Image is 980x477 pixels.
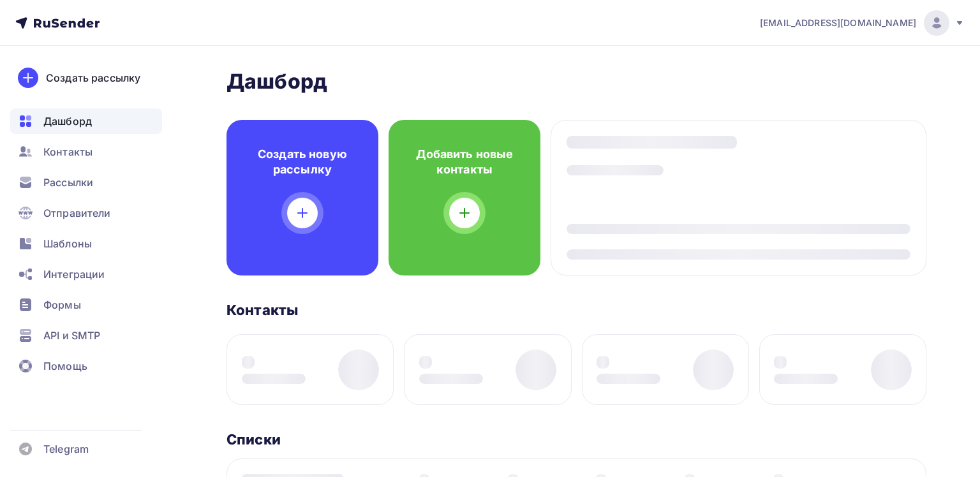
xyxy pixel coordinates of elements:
[409,147,520,177] h4: Добавить новые контакты
[10,292,162,318] a: Формы
[10,200,162,226] a: Отправители
[10,231,162,256] a: Шаблоны
[247,147,358,177] h4: Создать новую рассылку
[43,144,93,159] span: Контакты
[43,205,111,221] span: Отправители
[226,301,298,319] h3: Контакты
[43,114,92,129] span: Дашборд
[226,69,926,94] h2: Дашборд
[760,17,916,29] span: [EMAIL_ADDRESS][DOMAIN_NAME]
[43,358,87,374] span: Помощь
[43,297,81,312] span: Формы
[46,70,140,85] div: Создать рассылку
[43,441,89,457] span: Telegram
[43,267,105,282] span: Интеграции
[43,328,100,343] span: API и SMTP
[10,170,162,195] a: Рассылки
[10,108,162,134] a: Дашборд
[43,175,93,190] span: Рассылки
[43,236,92,251] span: Шаблоны
[226,430,281,448] h3: Списки
[10,139,162,165] a: Контакты
[760,10,965,36] a: [EMAIL_ADDRESS][DOMAIN_NAME]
